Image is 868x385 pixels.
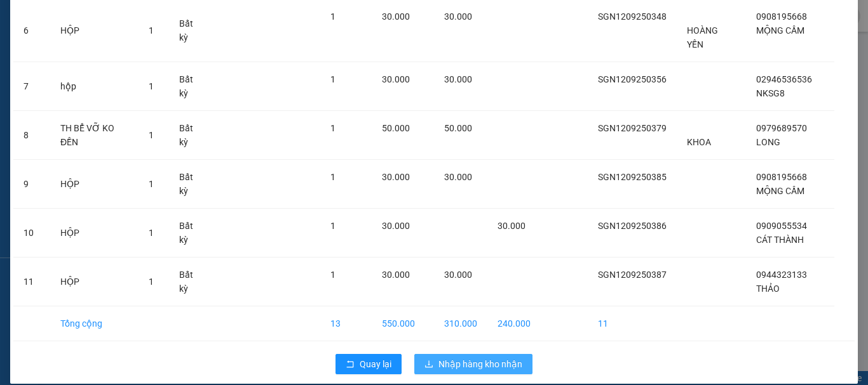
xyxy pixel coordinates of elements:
td: Bất kỳ [169,62,214,111]
td: 240.000 [487,306,541,341]
span: 1 [149,130,154,140]
span: SGN1209250379 [598,123,667,133]
span: 30.000 [444,11,472,22]
span: 30.000 [382,74,410,84]
td: Bất kỳ [169,258,214,306]
span: 30.000 [382,270,410,280]
td: 9 [13,160,50,209]
td: Tổng cộng [50,306,139,341]
button: downloadNhập hàng kho nhận [414,354,532,374]
td: TH BỂ VỠ KO ĐỀN [50,111,139,160]
td: HỘP [50,258,139,306]
span: 0908195668 [756,11,807,22]
td: 10 [13,209,50,258]
span: THẢO [756,284,780,294]
span: 1 [149,81,154,91]
span: 1 [330,123,336,133]
span: 50.000 [444,123,472,133]
span: 1 [149,277,154,287]
span: 1 [149,179,154,189]
td: 11 [588,306,677,341]
span: HOÀNG YẾN [687,25,718,49]
span: 1 [330,221,336,231]
span: 1 [330,270,336,280]
span: 50.000 [382,123,410,133]
td: HỘP [50,209,139,258]
button: rollbackQuay lại [336,354,402,374]
span: 30.000 [498,221,526,231]
td: 310.000 [434,306,487,341]
span: Nhập hàng kho nhận [438,357,522,371]
td: HỘP [50,160,139,209]
td: Bất kỳ [169,160,214,209]
span: rollback [346,360,355,370]
span: Quay lại [360,357,391,371]
span: 1 [149,25,154,36]
span: 30.000 [444,172,472,182]
span: 1 [330,11,336,22]
span: SGN1209250387 [598,270,667,280]
span: SGN1209250386 [598,221,667,231]
span: 1 [330,74,336,84]
td: 13 [320,306,372,341]
span: 0944323133 [756,270,807,280]
span: 0979689570 [756,123,807,133]
span: KHOA [687,137,711,147]
span: 0909055534 [756,221,807,231]
span: 30.000 [444,270,472,280]
td: Bất kỳ [169,209,214,258]
span: NKSG8 [756,88,785,98]
span: SGN1209250356 [598,74,667,84]
span: SGN1209250348 [598,11,667,22]
span: LONG [756,137,780,147]
span: 0908195668 [756,172,807,182]
span: 30.000 [444,74,472,84]
span: MỘNG CẦM [756,25,804,36]
span: 1 [149,228,154,238]
td: hộp [50,62,139,111]
td: 7 [13,62,50,111]
span: SGN1209250385 [598,172,667,182]
span: 1 [330,172,336,182]
span: 02946536536 [756,74,812,84]
span: 30.000 [382,172,410,182]
span: download [424,360,433,370]
span: 30.000 [382,221,410,231]
span: 30.000 [382,11,410,22]
td: 550.000 [372,306,433,341]
td: 11 [13,258,50,306]
td: 8 [13,111,50,160]
td: Bất kỳ [169,111,214,160]
span: MỘNG CẦM [756,186,804,196]
span: CÁT THÀNH [756,235,804,245]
